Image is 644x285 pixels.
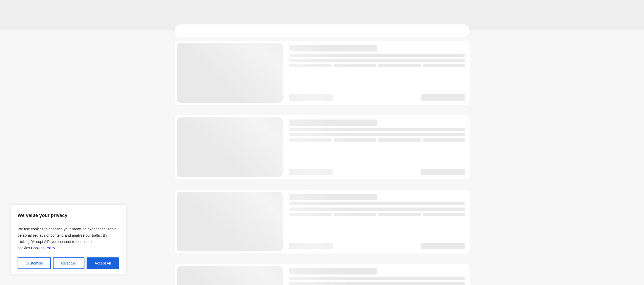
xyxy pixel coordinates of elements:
p: We use cookies to enhance your browsing experience, serve personalised ads or content, and analys... [18,224,119,253]
button: Reject All [53,257,84,269]
button: Customise [18,257,51,269]
div: We value your privacy [10,205,126,274]
button: Accept All [87,257,119,269]
p: We value your privacy [18,210,119,221]
a: Cookies Policy [31,246,55,250]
